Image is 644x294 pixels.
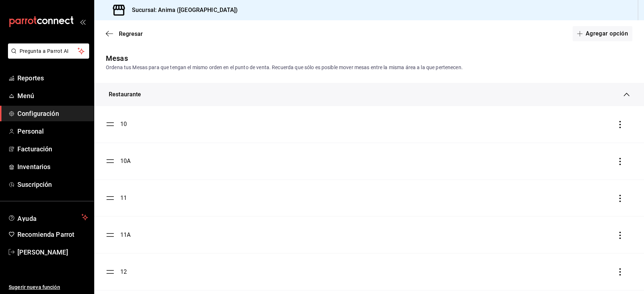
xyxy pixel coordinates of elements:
a: Pregunta a Parrot AI [5,52,89,60]
div: 12 [120,268,127,276]
span: Pregunta a Parrot AI [20,47,78,55]
div: Mesas [106,53,128,64]
span: Reportes [17,73,88,83]
span: Facturación [17,144,88,154]
h3: Sucursal: Anima ([GEOGRAPHIC_DATA]) [126,6,238,14]
div: Restaurante [94,83,644,106]
div: 11A [120,231,130,239]
span: Configuración [17,109,88,118]
div: Ordena tus Mesas para que tengan el mismo orden en el punto de venta. Recuerda que sólo es posibl... [106,64,632,71]
button: Pregunta a Parrot AI [8,43,89,59]
span: Ayuda [17,213,79,222]
span: Personal [17,126,88,136]
span: Sugerir nueva función [9,283,88,291]
div: 10 [120,120,127,129]
button: Agregar opción [573,26,632,41]
div: Restaurante [109,90,141,99]
div: 10A [120,157,130,165]
span: Regresar [119,30,143,37]
span: Recomienda Parrot [17,230,88,239]
span: Suscripción [17,180,88,189]
span: Menú [17,91,88,101]
div: 11 [120,194,127,202]
span: Inventarios [17,162,88,172]
span: [PERSON_NAME] [17,247,88,257]
button: Regresar [106,30,143,37]
button: open_drawer_menu [80,19,86,25]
